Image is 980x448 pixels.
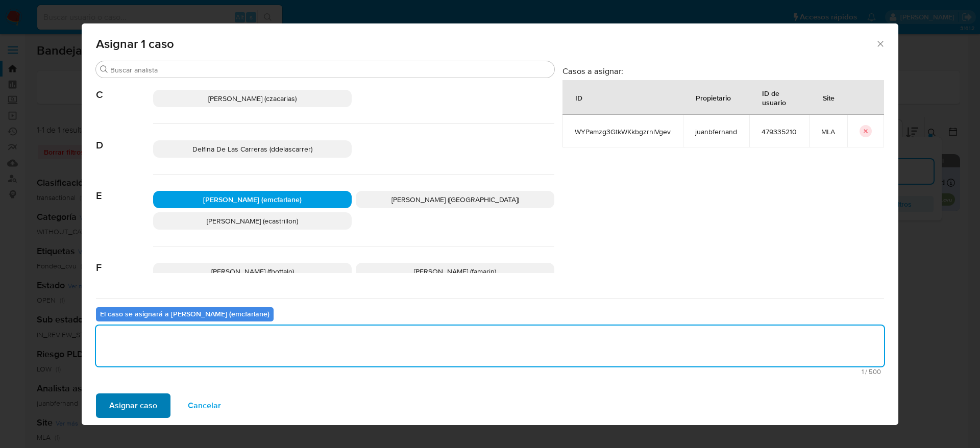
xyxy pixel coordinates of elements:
[109,394,157,417] span: Asignar caso
[82,23,898,425] div: assign-modal
[695,127,737,136] span: juanbfernand
[96,73,153,101] span: C
[153,263,352,280] div: [PERSON_NAME] (fbottalo)
[100,65,108,73] button: Buscar
[208,93,297,104] span: [PERSON_NAME] (czacarias)
[96,246,153,274] span: F
[860,125,872,137] button: icon-button
[356,191,554,208] div: [PERSON_NAME] ([GEOGRAPHIC_DATA])
[811,85,847,110] div: Site
[203,194,302,205] span: [PERSON_NAME] (emcfarlane)
[391,194,519,205] span: [PERSON_NAME] ([GEOGRAPHIC_DATA])
[750,81,808,114] div: ID de usuario
[96,175,153,202] span: E
[875,39,885,48] button: Cerrar ventana
[192,144,312,154] span: Delfina De Las Carreras (ddelascarrer)
[99,368,881,375] span: Máximo 500 caracteres
[575,127,671,136] span: WYPamzg3GtkWKkbgzrnlVgev
[414,266,496,277] span: [PERSON_NAME] (famarin)
[188,394,221,417] span: Cancelar
[683,85,743,110] div: Propietario
[207,216,298,226] span: [PERSON_NAME] (ecastrillon)
[96,393,170,418] button: Asignar caso
[153,212,352,230] div: [PERSON_NAME] (ecastrillon)
[175,393,234,418] button: Cancelar
[100,309,269,319] b: El caso se asignará a [PERSON_NAME] (emcfarlane)
[356,263,554,280] div: [PERSON_NAME] (famarin)
[110,65,550,74] input: Buscar analista
[96,38,875,50] span: Asignar 1 caso
[153,90,352,107] div: [PERSON_NAME] (czacarias)
[211,266,294,277] span: [PERSON_NAME] (fbottalo)
[762,127,797,136] span: 479335210
[153,140,352,158] div: Delfina De Las Carreras (ddelascarrer)
[821,127,835,136] span: MLA
[563,85,595,110] div: ID
[96,124,153,152] span: D
[562,66,884,76] h3: Casos a asignar:
[153,191,352,208] div: [PERSON_NAME] (emcfarlane)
